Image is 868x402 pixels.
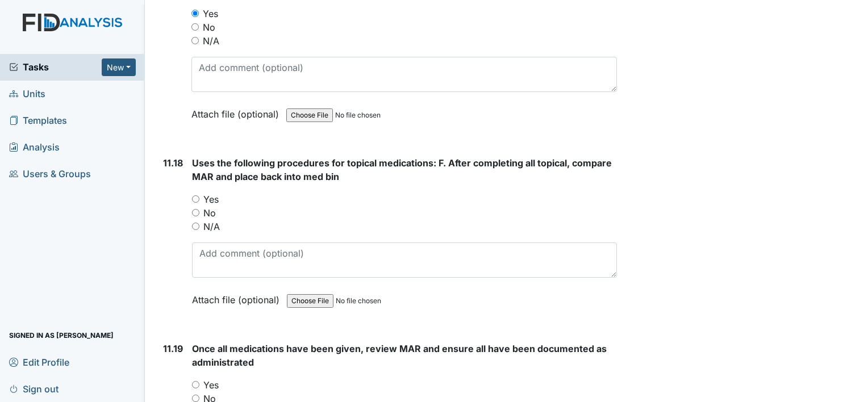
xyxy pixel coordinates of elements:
[203,220,220,233] label: N/A
[191,10,199,17] input: Yes
[192,395,199,402] input: No
[9,112,67,129] span: Templates
[192,287,284,307] label: Attach file (optional)
[163,156,183,170] label: 11.18
[192,343,607,368] span: Once all medications have been given, review MAR and ensure all have been documented as administr...
[9,326,114,344] span: Signed in as [PERSON_NAME]
[9,165,91,183] span: Users & Groups
[192,195,199,203] input: Yes
[203,206,216,220] label: No
[102,58,136,76] button: New
[192,223,199,230] input: N/A
[203,378,219,392] label: Yes
[191,23,199,31] input: No
[191,37,199,44] input: N/A
[203,7,218,20] label: Yes
[9,85,45,103] span: Units
[192,381,199,388] input: Yes
[192,209,199,216] input: No
[203,192,219,206] label: Yes
[203,20,215,34] label: No
[191,101,283,121] label: Attach file (optional)
[192,157,612,182] span: Uses the following procedures for topical medications: F. After completing all topical, compare M...
[9,139,60,156] span: Analysis
[9,60,102,74] a: Tasks
[163,342,183,355] label: 11.19
[9,353,69,371] span: Edit Profile
[203,34,219,48] label: N/A
[9,380,59,397] span: Sign out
